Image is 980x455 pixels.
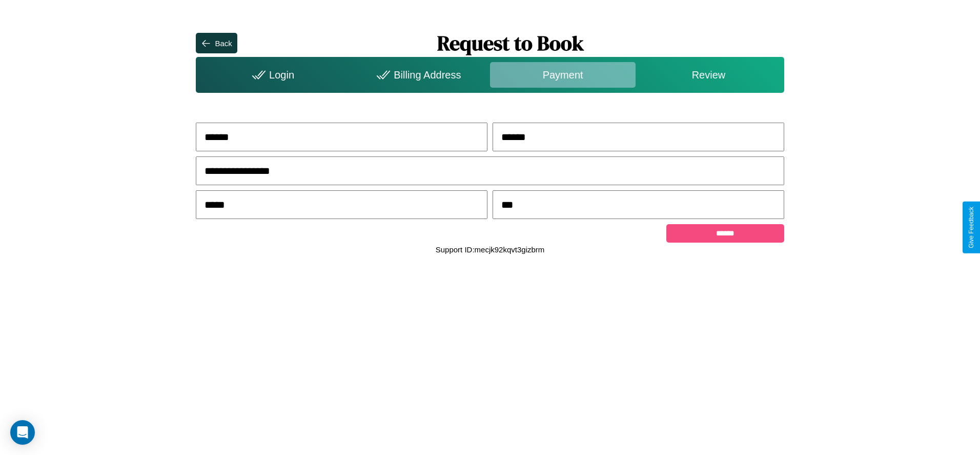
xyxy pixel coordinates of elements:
div: Give Feedback [968,207,975,248]
div: Billing Address [344,62,490,88]
div: Review [636,62,781,88]
p: Support ID: mecjk92kqvt3gizbrm [436,243,545,256]
div: Back [215,39,232,48]
h1: Request to Book [237,29,784,57]
div: Open Intercom Messenger [10,420,35,445]
div: Payment [490,62,636,88]
div: Login [198,62,344,88]
button: Back [196,33,237,53]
